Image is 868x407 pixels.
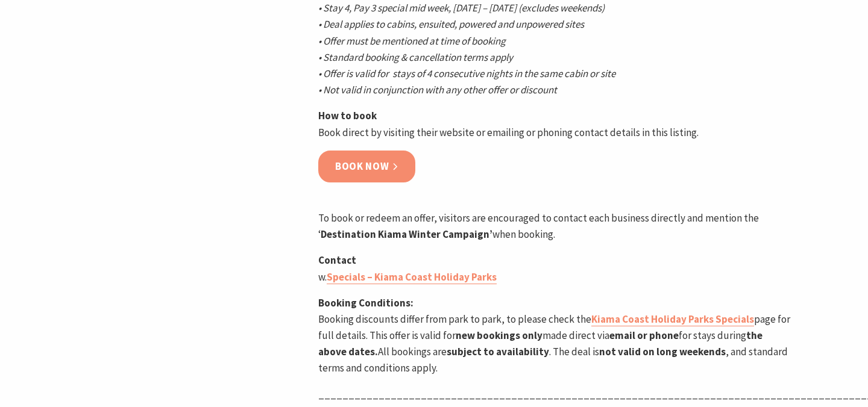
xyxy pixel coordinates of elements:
[599,345,726,358] strong: not valid on long weekends
[318,1,605,14] i: • Stay 4, Pay 3 special mid week, [DATE] – [DATE] (excludes weekends)
[318,210,791,243] p: To book or redeem an offer, visitors are encouraged to contact each business directly and mention...
[318,83,557,96] i: • Not valid in conjunction with any other offer or discount
[318,151,415,182] a: Book now
[609,329,679,342] strong: email or phone
[318,67,615,80] i: • Offer is valid for stays of 4 consecutive nights in the same cabin or site
[318,34,506,48] i: • Offer must be mentioned at time of booking
[318,108,791,140] p: Book direct by visiting their website or emailing or phoning contact details in this listing.
[318,253,356,267] strong: Contact
[318,17,584,31] i: • Deal applies to cabins, ensuited, powered and unpowered sites
[591,312,754,326] a: Kiama Coast Holiday Parks Specials
[318,252,791,285] p: w.
[321,228,492,241] strong: Destination Kiama Winter Campaign’
[318,109,377,122] strong: How to book
[447,345,549,358] strong: subject to availability
[456,329,542,342] strong: new bookings only
[318,51,513,64] i: • Standard booking & cancellation terms apply
[318,295,791,377] p: Booking discounts differ from park to park, to please check the page for full details. This offer...
[327,270,497,284] a: Specials – Kiama Coast Holiday Parks
[318,296,414,309] strong: Booking Conditions:
[318,387,791,403] p: _________________________________________________________________________________________________...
